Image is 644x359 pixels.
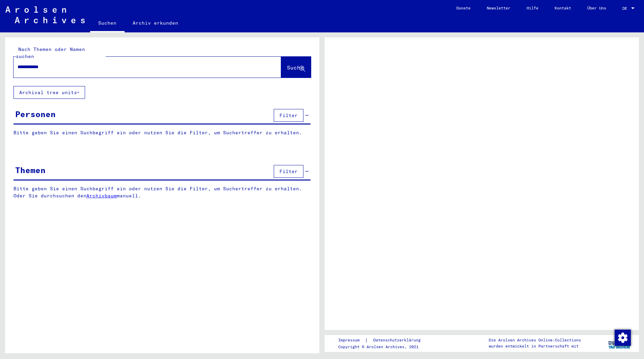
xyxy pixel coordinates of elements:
button: Filter [274,165,303,178]
div: | [338,337,429,344]
a: Archivbaum [86,193,117,199]
a: Datenschutzerklärung [368,337,429,344]
p: Die Arolsen Archives Online-Collections [489,337,581,343]
div: Themen [15,164,46,176]
p: Bitte geben Sie einen Suchbegriff ein oder nutzen Sie die Filter, um Suchertreffer zu erhalten. [14,129,311,136]
button: Suche [281,57,311,78]
span: Filter [279,112,298,118]
span: DE [622,6,630,11]
mat-label: Nach Themen oder Namen suchen [16,46,85,59]
p: Copyright © Arolsen Archives, 2021 [338,344,429,350]
img: Zustimmung ändern [615,330,631,346]
img: Arolsen_neg.svg [5,6,85,23]
p: wurden entwickelt in Partnerschaft mit [489,343,581,349]
img: yv_logo.png [607,335,632,352]
span: Filter [279,168,298,174]
a: Suchen [90,15,125,32]
span: Suche [287,64,304,71]
p: Bitte geben Sie einen Suchbegriff ein oder nutzen Sie die Filter, um Suchertreffer zu erhalten. O... [14,185,311,199]
div: Zustimmung ändern [614,329,630,346]
a: Archiv erkunden [125,15,186,31]
div: Personen [15,108,56,120]
button: Archival tree units [14,86,85,99]
button: Filter [274,109,303,122]
a: Impressum [338,337,365,344]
